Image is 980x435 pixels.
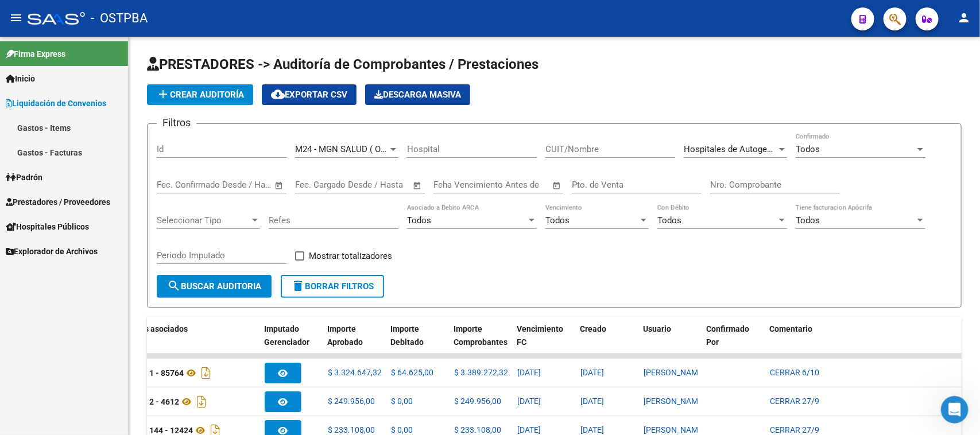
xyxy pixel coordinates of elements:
mat-icon: cloud_download [271,87,285,101]
span: $ 0,00 [391,397,413,406]
input: Fecha fin [352,180,408,190]
span: Todos [796,215,820,226]
span: $ 0,00 [391,425,413,434]
span: Hospitales de Autogestión [684,144,787,154]
span: [PERSON_NAME] [644,425,705,434]
mat-icon: delete [291,279,305,293]
span: Borrar Filtros [291,281,374,292]
span: PRESTADORES -> Auditoría de Comprobantes / Prestaciones [147,56,539,72]
mat-icon: add [156,87,170,101]
datatable-header-cell: Vencimiento FC [513,317,576,367]
span: Inicio [6,72,35,85]
span: [DATE] [517,397,541,406]
span: [DATE] [517,425,541,434]
span: [DATE] [580,368,604,377]
span: Prestadores / Proveedores [6,196,110,208]
span: [PERSON_NAME] [644,368,705,377]
span: Importe Comprobantes [454,324,508,347]
i: Descargar documento [194,393,209,411]
span: [DATE] [580,425,604,434]
span: Seleccionar Tipo [157,215,250,226]
span: - OSTPBA [91,6,148,31]
span: Exportar CSV [271,90,347,100]
span: Imputado Gerenciador [265,324,310,347]
span: Importe Debitado [391,324,424,347]
span: Firma Express [6,48,65,60]
span: Crear Auditoría [156,90,244,100]
span: Liquidación de Convenios [6,97,106,110]
span: Hospitales Públicos [6,220,89,233]
span: Padrón [6,171,42,184]
mat-icon: menu [9,11,23,25]
i: Descargar documento [199,364,214,382]
span: $ 3.389.272,32 [454,368,508,377]
mat-icon: person [957,11,971,25]
span: Creado [580,324,607,333]
span: $ 233.108,00 [328,425,375,434]
button: Buscar Auditoria [157,275,272,298]
input: Fecha inicio [295,180,342,190]
span: $ 3.324.647,32 [328,368,382,377]
datatable-header-cell: Importe Aprobado [323,317,386,367]
datatable-header-cell: Creado [576,317,639,367]
h3: Filtros [157,115,196,131]
app-download-masive: Descarga masiva de comprobantes (adjuntos) [365,84,470,105]
span: Importe Aprobado [328,324,363,347]
span: Todos [407,215,431,226]
datatable-header-cell: Importe Debitado [386,317,450,367]
span: Descarga Masiva [374,90,461,100]
button: Descarga Masiva [365,84,470,105]
span: $ 64.625,00 [391,368,433,377]
span: [PERSON_NAME] [644,397,705,406]
span: Buscar Auditoria [167,281,261,292]
datatable-header-cell: Confirmado Por [702,317,765,367]
mat-icon: search [167,279,181,293]
span: Vencimiento FC [517,324,564,347]
datatable-header-cell: Importe Comprobantes [450,317,513,367]
input: Fecha fin [214,180,269,190]
span: Todos [657,215,681,226]
button: Open calendar [273,179,286,192]
iframe: Intercom live chat [941,396,969,424]
span: CERRAR 27/9 [770,425,819,434]
span: Explorador de Archivos [6,245,98,258]
input: Fecha inicio [157,180,203,190]
datatable-header-cell: Usuario [639,317,702,367]
datatable-header-cell: Comentario [765,317,966,367]
span: Todos [796,144,820,154]
span: Confirmado Por [707,324,750,347]
span: [DATE] [580,397,604,406]
button: Open calendar [551,179,564,192]
strong: Factura C : 144 - 12424 [109,426,193,435]
span: $ 249.956,00 [454,397,501,406]
span: Comentario [770,324,813,333]
span: CERRAR 27/9 [770,397,819,406]
span: Usuario [644,324,672,333]
button: Borrar Filtros [281,275,384,298]
span: $ 233.108,00 [454,425,501,434]
span: CERRAR 6/10 [770,368,819,377]
span: Mostrar totalizadores [309,249,392,263]
span: M24 - MGN SALUD ( ORIGINAL) [295,144,416,154]
span: [DATE] [517,368,541,377]
span: Todos [545,215,570,226]
button: Crear Auditoría [147,84,253,105]
button: Exportar CSV [262,84,357,105]
datatable-header-cell: Comprobantes asociados [91,317,260,367]
datatable-header-cell: Imputado Gerenciador [260,317,323,367]
button: Open calendar [411,179,424,192]
span: $ 249.956,00 [328,397,375,406]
